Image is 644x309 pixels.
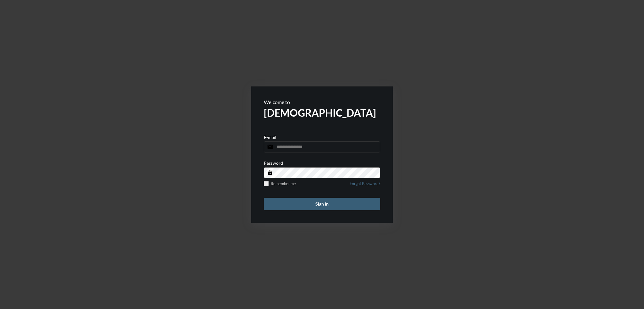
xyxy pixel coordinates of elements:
label: Remember me [264,181,296,186]
p: E-mail [264,135,276,140]
a: Forgot Password? [350,181,380,190]
p: Welcome to [264,99,380,105]
h2: [DEMOGRAPHIC_DATA] [264,107,380,119]
button: Sign in [264,198,380,210]
p: Password [264,160,283,166]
